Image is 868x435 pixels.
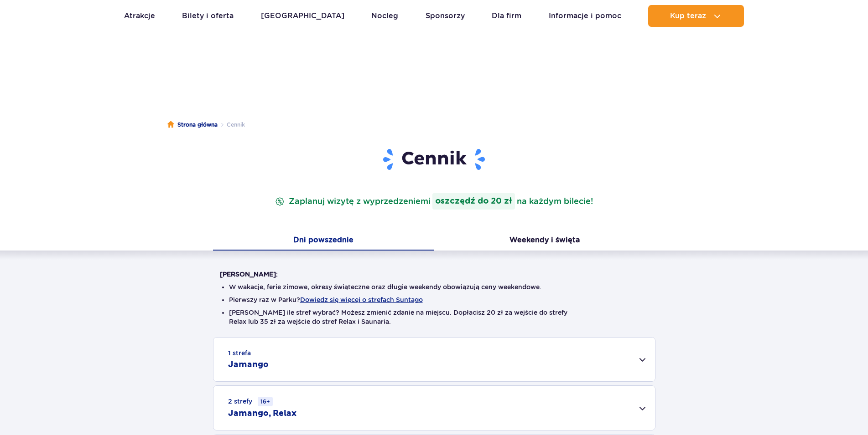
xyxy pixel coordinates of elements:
[434,231,655,251] button: Weekendy i święta
[167,120,218,129] a: Strona główna
[549,5,621,27] a: Informacje i pomoc
[229,295,639,304] li: Pierwszy raz w Parku?
[492,5,521,27] a: Dla firm
[220,271,278,278] strong: [PERSON_NAME]:
[432,193,515,210] strong: oszczędź do 20 zł
[124,5,155,27] a: Atrakcje
[670,12,706,20] span: Kup teraz
[228,359,269,370] h2: Jamango
[228,397,273,406] small: 2 strefy
[220,148,649,171] h1: Cennik
[648,5,744,27] button: Kup teraz
[273,193,595,210] p: Zaplanuj wizytę z wyprzedzeniem na każdym bilecie!
[258,397,273,406] small: 16+
[300,296,423,303] button: Dowiedz się więcej o strefach Suntago
[371,5,398,27] a: Nocleg
[229,282,639,292] li: W wakacje, ferie zimowe, okresy świąteczne oraz długie weekendy obowiązują ceny weekendowe.
[213,231,434,251] button: Dni powszednie
[228,408,296,419] h2: Jamango, Relax
[261,5,344,27] a: [GEOGRAPHIC_DATA]
[182,5,234,27] a: Bilety i oferta
[218,120,245,129] li: Cennik
[228,348,251,358] small: 1 strefa
[229,308,639,326] li: [PERSON_NAME] ile stref wybrać? Możesz zmienić zdanie na miejscu. Dopłacisz 20 zł za wejście do s...
[426,5,465,27] a: Sponsorzy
